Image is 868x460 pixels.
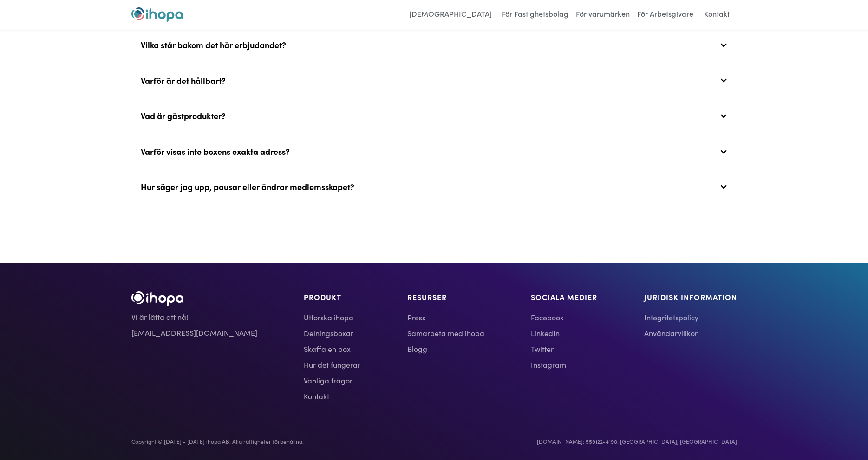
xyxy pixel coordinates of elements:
div: Varför är det hållbart? [131,65,737,95]
div: Copyright © [DATE] - [DATE] ihopa AB. Alla rättigheter förbehållna. [131,436,304,447]
a: Integritetspolicy [644,312,737,323]
a: Blogg [407,343,484,354]
h2: RESURSER [407,291,484,302]
img: ihopa logo [131,7,183,22]
a: [DEMOGRAPHIC_DATA] [405,7,496,22]
a: För Fastighetsbolag [499,7,571,22]
div: Varför visas inte boxens exakta adress? [131,137,737,166]
a: Instagram [531,359,597,370]
a: Press [407,312,484,323]
a: Kontakt [304,390,360,402]
div: Varför visas inte boxens exakta adress? [141,147,290,157]
div: Vilka står bakom det här erbjudandet? [141,40,286,50]
a: LinkedIn [531,327,597,339]
h2: JURIDISK INFORMATION [644,291,737,302]
a: Utforska ihopa [304,312,360,323]
div: Hur säger jag upp, pausar eller ändrar medlemsskapet? [131,172,737,202]
h2: SOCIALA MEDIER [531,291,597,302]
a: home [131,7,183,22]
div: Varför är det hållbart? [141,76,226,86]
a: Kontakt [698,7,735,22]
a: Facebook [531,312,597,323]
a: Twitter [531,343,597,354]
a: Vanliga frågor [304,375,360,386]
h2: PRODUKT [304,291,360,302]
a: För varumärken [574,7,632,22]
a: [EMAIL_ADDRESS][DOMAIN_NAME] [131,327,257,338]
a: Vi är lätta att nå! [131,311,257,322]
div: Vilka står bakom det här erbjudandet? [131,30,737,60]
div: [DOMAIN_NAME]: 559122-4190. [GEOGRAPHIC_DATA], [GEOGRAPHIC_DATA] [537,436,737,447]
div: Hur säger jag upp, pausar eller ändrar medlemsskapet? [141,182,354,192]
div: Vad är gästprodukter? [131,101,737,131]
a: Delningsboxar [304,327,360,339]
a: För Arbetsgivare [635,7,696,22]
a: Användarvillkor [644,327,737,339]
div: Vad är gästprodukter? [141,111,226,121]
a: Samarbeta med ihopa [407,327,484,339]
img: ihopa Logo White [131,291,183,306]
a: Skaffa en box [304,343,360,354]
a: Hur det fungerar [304,359,360,370]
